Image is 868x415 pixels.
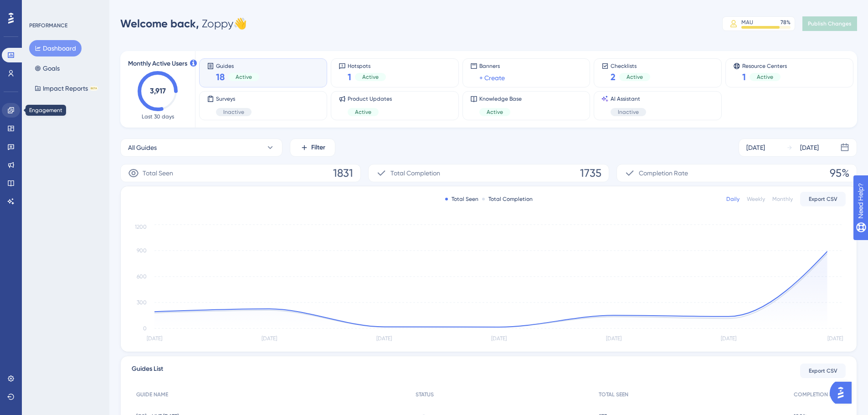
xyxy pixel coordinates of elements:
span: Knowledge Base [479,95,522,102]
span: Total Seen [143,168,173,179]
text: 3,917 [150,87,166,95]
span: STATUS [416,391,434,398]
iframe: UserGuiding AI Assistant Launcher [830,379,857,406]
span: Inactive [618,108,639,116]
span: Resource Centers [742,62,787,69]
span: Active [627,73,643,81]
span: 1735 [580,166,601,180]
span: GUIDE NAME [136,391,168,398]
tspan: [DATE] [606,335,621,342]
div: [DATE] [746,142,765,153]
span: Monthly Active Users [128,58,187,69]
button: Filter [290,138,335,157]
span: 1831 [333,166,353,180]
span: Inactive [223,108,244,116]
span: Filter [311,142,325,153]
button: Impact ReportsBETA [29,80,103,97]
div: Weekly [747,195,765,203]
tspan: [DATE] [147,335,162,342]
span: Guides [216,62,259,69]
button: Goals [29,60,65,77]
span: Banners [479,62,505,70]
tspan: [DATE] [827,335,843,342]
button: Publish Changes [802,16,857,31]
span: Export CSV [809,367,837,374]
span: Active [236,73,252,81]
span: 2 [611,71,616,83]
div: Monthly [772,195,793,203]
span: Checklists [611,62,650,69]
tspan: [DATE] [376,335,392,342]
span: Active [362,73,379,81]
span: Active [487,108,503,116]
button: Export CSV [800,192,846,206]
span: 95% [830,166,849,180]
span: Active [757,73,773,81]
span: Hotspots [348,62,386,69]
tspan: [DATE] [491,335,507,342]
div: MAU [741,19,753,26]
div: BETA [90,86,98,91]
span: TOTAL SEEN [599,391,628,398]
tspan: 300 [137,299,147,306]
div: Daily [726,195,740,203]
a: + Create [479,72,505,83]
button: Export CSV [800,364,846,378]
span: Need Help? [21,2,57,13]
span: COMPLETION RATE [794,391,841,398]
div: Total Seen [445,195,478,203]
div: Total Completion [482,195,533,203]
span: Guides List [132,364,163,378]
span: Surveys [216,95,252,102]
div: Zoppy 👋 [120,16,247,31]
span: 1 [348,71,351,83]
tspan: 600 [137,273,147,280]
tspan: 1200 [135,224,147,230]
span: AI Assistant [611,95,646,102]
tspan: [DATE] [721,335,736,342]
span: All Guides [128,142,157,153]
span: Welcome back, [120,17,199,30]
div: PERFORMANCE [29,22,67,29]
span: Active [355,108,371,116]
div: 78 % [781,19,791,26]
button: Dashboard [29,40,82,56]
span: Completion Rate [639,168,688,179]
tspan: 900 [137,247,147,254]
tspan: [DATE] [262,335,277,342]
span: 1 [742,71,746,83]
tspan: 0 [143,325,147,332]
div: [DATE] [800,142,819,153]
span: Export CSV [809,195,837,203]
span: Publish Changes [808,20,852,27]
span: Last 30 days [142,113,174,120]
span: 18 [216,71,225,83]
span: Total Completion [390,168,440,179]
button: All Guides [120,138,282,157]
span: Product Updates [348,95,392,102]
